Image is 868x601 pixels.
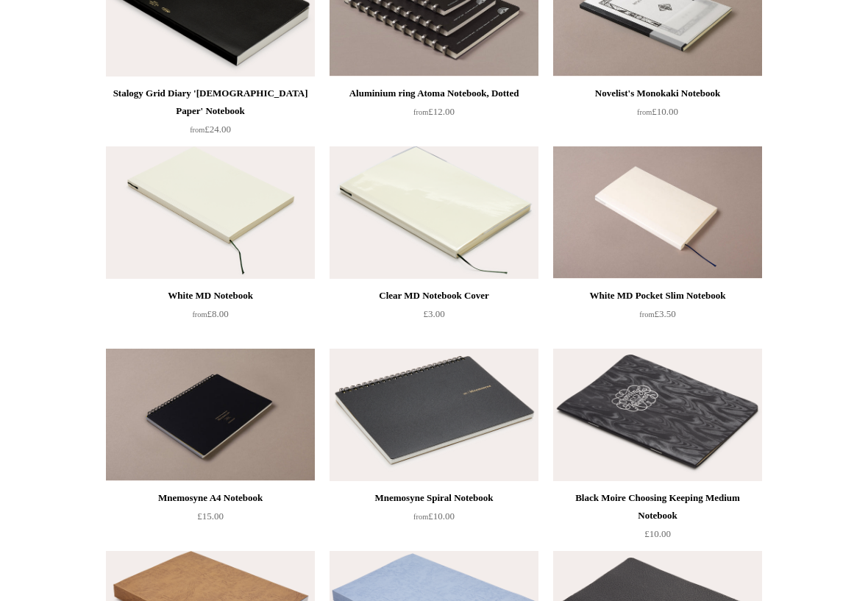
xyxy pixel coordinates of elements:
span: from [192,310,207,319]
div: Clear MD Notebook Cover [333,287,535,305]
a: Mnemosyne Spiral Notebook from£10.00 [330,489,538,550]
div: White MD Pocket Slim Notebook [557,287,758,305]
span: £3.50 [639,308,675,319]
span: £24.00 [190,124,231,135]
img: White MD Pocket Slim Notebook [553,146,762,279]
img: White MD Notebook [106,146,315,279]
div: Black Moire Choosing Keeping Medium Notebook [557,489,758,524]
a: Black Moire Choosing Keeping Medium Notebook Black Moire Choosing Keeping Medium Notebook [553,349,762,481]
a: Novelist's Monokaki Notebook from£10.00 [553,85,762,145]
a: Clear MD Notebook Cover £3.00 [330,287,538,347]
img: Black Moire Choosing Keeping Medium Notebook [553,349,762,481]
span: £10.00 [637,106,678,117]
span: £15.00 [197,511,224,522]
span: £8.00 [192,308,228,319]
div: Mnemosyne Spiral Notebook [333,489,535,507]
a: Black Moire Choosing Keeping Medium Notebook £10.00 [553,489,762,550]
a: White MD Notebook White MD Notebook [106,146,315,279]
span: £12.00 [413,106,455,117]
span: £10.00 [644,528,671,539]
img: Mnemosyne A4 Notebook [106,349,315,481]
span: from [637,108,652,116]
div: Aluminium ring Atoma Notebook, Dotted [333,85,535,102]
a: Mnemosyne A4 Notebook £15.00 [106,489,315,550]
a: White MD Pocket Slim Notebook White MD Pocket Slim Notebook [553,146,762,279]
div: Stalogy Grid Diary '[DEMOGRAPHIC_DATA] Paper' Notebook [110,85,311,120]
span: from [190,126,204,134]
span: £10.00 [413,511,455,522]
a: Aluminium ring Atoma Notebook, Dotted from£12.00 [330,85,538,145]
div: White MD Notebook [110,287,311,305]
a: White MD Notebook from£8.00 [106,287,315,347]
a: Mnemosyne Spiral Notebook Mnemosyne Spiral Notebook [330,349,538,481]
a: Clear MD Notebook Cover Clear MD Notebook Cover [330,146,538,279]
span: from [413,513,428,521]
img: Mnemosyne Spiral Notebook [330,349,538,481]
a: Mnemosyne A4 Notebook Mnemosyne A4 Notebook [106,349,315,481]
span: from [639,310,654,319]
div: Novelist's Monokaki Notebook [557,85,758,102]
a: Stalogy Grid Diary '[DEMOGRAPHIC_DATA] Paper' Notebook from£24.00 [106,85,315,145]
span: £3.00 [423,308,444,319]
span: from [413,108,428,116]
div: Mnemosyne A4 Notebook [110,489,311,507]
a: White MD Pocket Slim Notebook from£3.50 [553,287,762,347]
img: Clear MD Notebook Cover [330,146,538,279]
